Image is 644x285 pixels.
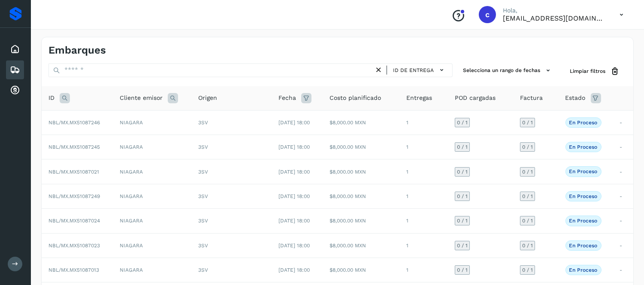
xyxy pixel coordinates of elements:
[613,233,633,258] td: -
[198,120,208,126] span: 3SV
[457,218,468,223] span: 0 / 1
[522,120,533,125] span: 0 / 1
[399,209,448,233] td: 1
[570,67,605,75] span: Limpiar filtros
[323,159,399,184] td: $8,000.00 MXN
[198,169,208,175] span: 3SV
[48,218,100,224] span: NBL/MX.MX51087024
[278,243,310,249] span: [DATE] 18:00
[278,93,296,102] span: Fecha
[113,184,191,208] td: NIAGARA
[278,218,310,224] span: [DATE] 18:00
[460,63,556,78] button: Selecciona un rango de fechas
[323,233,399,258] td: $8,000.00 MXN
[399,159,448,184] td: 1
[278,169,310,175] span: [DATE] 18:00
[393,66,434,74] span: ID de entrega
[399,110,448,135] td: 1
[399,233,448,258] td: 1
[457,194,468,199] span: 0 / 1
[522,243,533,248] span: 0 / 1
[457,120,468,125] span: 0 / 1
[503,14,606,22] p: cobranza@tms.com.mx
[323,209,399,233] td: $8,000.00 MXN
[278,144,310,150] span: [DATE] 18:00
[48,193,100,199] span: NBL/MX.MX51087249
[569,120,598,126] p: En proceso
[522,169,533,174] span: 0 / 1
[48,120,100,126] span: NBL/MX.MX51087246
[613,209,633,233] td: -
[278,193,310,199] span: [DATE] 18:00
[613,184,633,208] td: -
[198,193,208,199] span: 3SV
[323,258,399,282] td: $8,000.00 MXN
[6,81,24,100] div: Cuentas por cobrar
[330,93,381,102] span: Costo planificado
[457,267,468,273] span: 0 / 1
[399,135,448,159] td: 1
[278,267,310,273] span: [DATE] 18:00
[457,243,468,248] span: 0 / 1
[278,120,310,126] span: [DATE] 18:00
[569,218,598,224] p: En proceso
[522,194,533,199] span: 0 / 1
[323,135,399,159] td: $8,000.00 MXN
[198,218,208,224] span: 3SV
[48,93,54,102] span: ID
[455,93,496,102] span: POD cargadas
[48,44,106,57] h4: Embarques
[569,193,598,199] p: En proceso
[399,184,448,208] td: 1
[113,135,191,159] td: NIAGARA
[113,110,191,135] td: NIAGARA
[399,258,448,282] td: 1
[569,168,598,174] p: En proceso
[198,267,208,273] span: 3SV
[613,135,633,159] td: -
[390,64,449,76] button: ID de entrega
[113,258,191,282] td: NIAGARA
[48,243,100,249] span: NBL/MX.MX51087023
[563,63,626,79] button: Limpiar filtros
[113,209,191,233] td: NIAGARA
[48,169,99,175] span: NBL/MX.MX51087021
[457,169,468,174] span: 0 / 1
[613,159,633,184] td: -
[569,243,598,249] p: En proceso
[113,233,191,258] td: NIAGARA
[522,218,533,223] span: 0 / 1
[522,144,533,150] span: 0 / 1
[569,267,598,273] p: En proceso
[613,110,633,135] td: -
[6,40,24,59] div: Inicio
[113,159,191,184] td: NIAGARA
[522,267,533,273] span: 0 / 1
[520,93,543,102] span: Factura
[48,267,99,273] span: NBL/MX.MX51087013
[6,60,24,79] div: Embarques
[323,110,399,135] td: $8,000.00 MXN
[565,93,586,102] span: Estado
[120,93,163,102] span: Cliente emisor
[569,144,598,150] p: En proceso
[198,144,208,150] span: 3SV
[503,7,606,14] p: Hola,
[198,243,208,249] span: 3SV
[198,93,217,102] span: Origen
[613,258,633,282] td: -
[406,93,432,102] span: Entregas
[48,144,100,150] span: NBL/MX.MX51087245
[323,184,399,208] td: $8,000.00 MXN
[457,144,468,150] span: 0 / 1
